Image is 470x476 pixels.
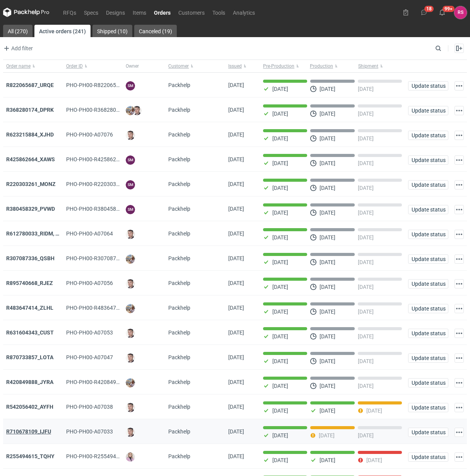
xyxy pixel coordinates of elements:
[228,82,244,88] span: 08/08/2025
[126,428,135,437] img: Maciej Sikora
[366,457,382,463] p: [DATE]
[272,185,288,191] p: [DATE]
[320,210,335,216] p: [DATE]
[228,404,244,410] span: 25/07/2025
[455,403,464,412] button: Actions
[319,432,335,438] p: [DATE]
[80,8,102,17] a: Specs
[320,309,335,315] p: [DATE]
[455,106,464,115] button: Actions
[168,63,189,69] span: Customer
[272,86,288,92] p: [DATE]
[358,63,378,69] span: Shipment
[455,304,464,313] button: Actions
[228,206,244,212] span: 04/08/2025
[455,428,464,437] button: Actions
[434,44,458,53] input: Search
[454,6,467,19] figcaption: RS
[412,355,445,361] span: Update status
[272,259,288,265] p: [DATE]
[126,279,135,288] img: Maciej Sikora
[228,453,244,459] span: 22/07/2025
[6,156,55,162] a: R425862664_XAWS
[225,60,260,72] button: Issued
[358,185,374,191] p: [DATE]
[320,383,335,389] p: [DATE]
[6,453,55,459] a: R255494615_TQHY
[366,408,382,414] p: [DATE]
[66,305,141,311] span: PHO-PH00-R483647414_ZLHL
[2,44,33,53] span: Add filter
[66,63,83,69] span: Order ID
[6,329,54,336] a: R631604343_CUST
[168,206,190,212] span: Packhelp
[228,230,244,237] span: 01/08/2025
[126,155,135,165] figcaption: SM
[412,108,445,113] span: Update status
[228,428,244,435] span: 24/07/2025
[455,254,464,264] button: Actions
[272,408,288,414] p: [DATE]
[66,404,113,410] span: PHO-PH00-A07038
[358,111,374,117] p: [DATE]
[228,354,244,360] span: 30/07/2025
[66,107,142,113] span: PHO-PH00-R368280174_DPRK
[272,234,288,241] p: [DATE]
[358,259,374,265] p: [DATE]
[6,354,53,360] a: R870733857_LOTA
[6,107,54,113] strong: R368280174_DPRK
[6,206,55,212] strong: R380458329_PVWD
[455,230,464,239] button: Actions
[320,408,335,414] p: [DATE]
[228,107,244,113] span: 06/08/2025
[272,160,288,166] p: [DATE]
[6,404,53,410] a: R542056402_AYFH
[6,82,54,88] a: R822065687_URQE
[2,44,33,53] button: Add filter
[6,255,55,261] a: R307087336_QSBH
[320,333,335,340] p: [DATE]
[126,378,135,387] img: Michał Palasek
[408,155,448,165] button: Update status
[358,160,374,166] p: [DATE]
[408,205,448,214] button: Update status
[150,8,174,17] a: Orders
[272,309,288,315] p: [DATE]
[228,181,244,187] span: 05/08/2025
[3,8,50,17] svg: Packhelp Pro
[6,379,53,385] a: R420849888_JYRA
[6,181,56,187] a: R220303261_MONZ
[412,405,445,410] span: Update status
[408,428,448,437] button: Update status
[168,305,190,311] span: Packhelp
[320,185,335,191] p: [DATE]
[126,63,139,69] span: Owner
[454,6,467,19] div: Rafał Stani
[272,284,288,290] p: [DATE]
[6,230,87,237] strong: R612780033_RIDM, DEMO, SMPJ
[3,25,32,37] a: All (270)
[412,256,445,262] span: Update status
[272,358,288,364] p: [DATE]
[66,354,113,360] span: PHO-PH00-A07047
[408,131,448,140] button: Update status
[229,8,259,17] a: Analytics
[228,255,244,261] span: 01/08/2025
[174,8,209,17] a: Customers
[358,234,374,241] p: [DATE]
[455,353,464,363] button: Actions
[412,157,445,163] span: Update status
[320,135,335,142] p: [DATE]
[66,82,142,88] span: PHO-PH00-R822065687_URQE
[320,457,335,463] p: [DATE]
[320,111,335,117] p: [DATE]
[66,329,113,336] span: PHO-PH00-A07053
[412,207,445,212] span: Update status
[308,60,357,72] button: Production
